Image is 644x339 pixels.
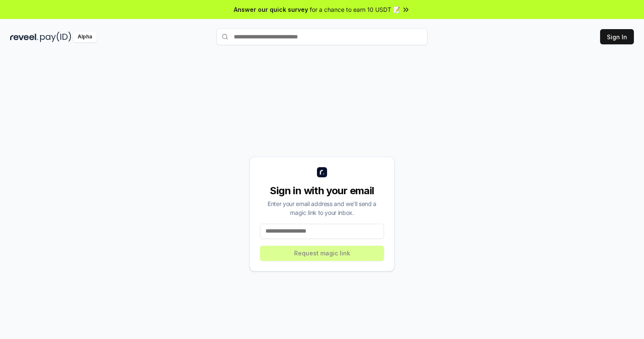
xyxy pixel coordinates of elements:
div: Alpha [73,32,97,42]
img: logo_small [317,167,327,177]
img: pay_id [40,32,71,42]
div: Sign in with your email [260,184,384,198]
div: Enter your email address and we’ll send a magic link to your inbox. [260,199,384,217]
img: reveel_dark [10,32,38,42]
button: Sign In [600,29,634,44]
span: for a chance to earn 10 USDT 📝 [310,5,400,14]
span: Answer our quick survey [234,5,308,14]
